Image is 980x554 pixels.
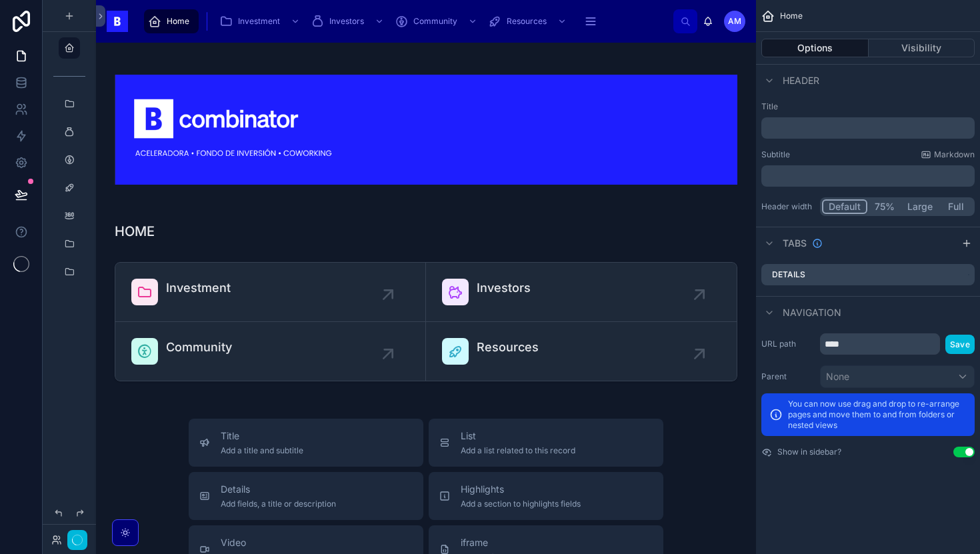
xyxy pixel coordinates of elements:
[822,199,867,214] button: Default
[783,74,819,87] span: Header
[221,536,297,549] span: Video
[921,149,975,160] a: Markdown
[901,199,939,214] button: Large
[826,370,849,383] span: None
[189,419,423,467] button: TitleAdd a title and subtitle
[221,483,336,496] span: Details
[945,335,975,354] button: Save
[413,16,457,27] span: Community
[867,199,901,214] button: 75%
[461,445,575,456] span: Add a list related to this record
[238,16,280,27] span: Investment
[221,499,336,509] span: Add fields, a title or description
[189,472,423,520] button: DetailsAdd fields, a title or description
[461,536,541,549] span: iframe
[820,365,975,388] button: None
[761,149,790,160] label: Subtitle
[484,9,573,33] a: Resources
[507,16,547,27] span: Resources
[221,429,303,443] span: Title
[429,472,663,520] button: HighlightsAdd a section to highlights fields
[221,445,303,456] span: Add a title and subtitle
[761,339,815,349] label: URL path
[777,447,841,457] label: Show in sidebar?
[461,483,581,496] span: Highlights
[783,306,841,319] span: Navigation
[728,16,741,27] span: AM
[761,39,869,57] button: Options
[167,16,189,27] span: Home
[215,9,307,33] a: Investment
[761,101,975,112] label: Title
[139,7,673,36] div: scrollable content
[934,149,975,160] span: Markdown
[772,269,805,280] label: Details
[144,9,199,33] a: Home
[761,117,975,139] div: scrollable content
[307,9,391,33] a: Investors
[107,11,128,32] img: App logo
[869,39,975,57] button: Visibility
[391,9,484,33] a: Community
[788,399,967,431] p: You can now use drag and drop to re-arrange pages and move them to and from folders or nested views
[461,429,575,443] span: List
[461,499,581,509] span: Add a section to highlights fields
[783,237,807,250] span: Tabs
[329,16,364,27] span: Investors
[429,419,663,467] button: ListAdd a list related to this record
[761,201,815,212] label: Header width
[761,371,815,382] label: Parent
[939,199,973,214] button: Full
[761,165,975,187] div: scrollable content
[780,11,803,21] span: Home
